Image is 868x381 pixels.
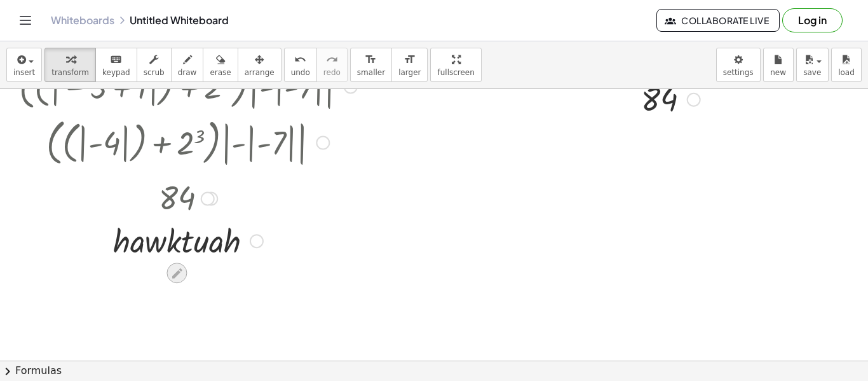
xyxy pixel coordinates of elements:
[137,48,172,82] button: scrub
[391,48,428,82] button: format_sizelarger
[6,48,42,82] button: insert
[110,52,122,67] i: keyboard
[398,68,421,77] span: larger
[13,68,35,77] span: insert
[171,48,204,82] button: draw
[316,48,348,82] button: redoredo
[831,48,862,82] button: load
[166,263,187,283] div: Edit math
[326,52,338,67] i: redo
[284,48,317,82] button: undoundo
[667,15,769,26] span: Collaborate Live
[51,68,89,77] span: transform
[803,68,821,77] span: save
[723,68,754,77] span: settings
[291,68,310,77] span: undo
[365,52,377,67] i: format_size
[178,68,197,77] span: draw
[350,48,392,82] button: format_sizesmaller
[838,68,855,77] span: load
[144,68,165,77] span: scrub
[403,52,416,67] i: format_size
[210,68,231,77] span: erase
[770,68,786,77] span: new
[430,48,481,82] button: fullscreen
[782,8,843,32] button: Log in
[716,48,761,82] button: settings
[294,52,306,67] i: undo
[238,48,281,82] button: arrange
[763,48,794,82] button: new
[437,68,474,77] span: fullscreen
[51,14,114,27] a: Whiteboards
[102,68,130,77] span: keypad
[357,68,385,77] span: smaller
[44,48,96,82] button: transform
[796,48,829,82] button: save
[323,68,341,77] span: redo
[656,9,780,32] button: Collaborate Live
[95,48,137,82] button: keyboardkeypad
[15,10,36,31] button: Toggle navigation
[245,68,275,77] span: arrange
[203,48,238,82] button: erase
